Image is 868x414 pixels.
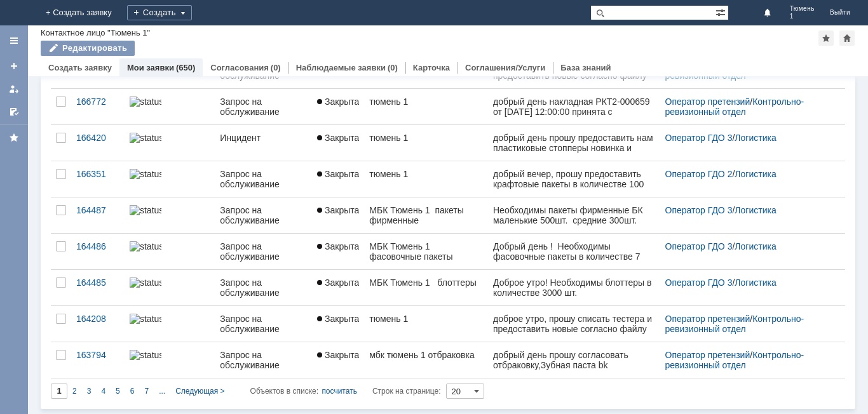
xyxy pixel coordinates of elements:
div: 163794 [76,350,119,360]
div: Запрос на обслуживание [220,169,307,189]
div: Запрос на обслуживание [220,205,307,225]
span: ... [159,387,165,396]
a: Оператор ГДО 2 [665,169,733,179]
span: 2 [72,387,77,396]
a: Запрос на обслуживание [215,342,312,378]
a: Запрос на обслуживание [215,270,312,305]
a: Закрыта [312,89,364,124]
a: тюмень 1 [364,125,488,161]
a: Логистика [735,241,776,251]
a: мбк тюмень 1 отбраковка [364,342,488,378]
a: Логистика [735,133,776,143]
a: statusbar-100 (1).png [125,270,215,305]
div: 166772 [76,97,119,107]
div: посчитать [322,384,357,399]
a: 164485 [71,270,125,305]
a: 166420 [71,125,125,161]
i: Строк на странице: [250,384,441,399]
div: 166351 [76,169,119,179]
span: Закрыта [317,277,359,288]
div: Запрос на обслуживание [220,97,307,117]
span: Закрыта [317,205,359,215]
div: / [665,205,831,215]
a: statusbar-100 (1).png [125,161,215,197]
a: Контрольно-ревизионный отдел [665,350,804,370]
div: 164208 [76,314,119,324]
span: Закрыта [317,314,359,324]
img: statusbar-100 (1).png [130,241,161,251]
span: Закрыта [317,97,359,107]
a: Закрыта [312,342,364,378]
img: statusbar-100 (1).png [130,277,161,288]
span: 4 [101,387,105,396]
div: 166420 [76,133,119,143]
a: МБК Тюмень 1 блоттеры [364,270,488,305]
div: (0) [388,63,398,72]
div: МБК Тюмень 1 блоттеры [369,277,483,288]
a: Контрольно-ревизионный отдел [665,97,804,117]
span: 7 [144,387,149,396]
a: Оператор претензий [665,350,750,360]
a: Инцидент [215,125,312,161]
a: тюмень 1 [364,306,488,342]
div: / [665,314,831,334]
a: Запрос на обслуживание [215,161,312,197]
span: Закрыта [317,241,359,251]
span: Расширенный поиск [715,6,728,18]
a: Оператор претензий [665,314,750,324]
div: 164486 [76,241,119,251]
a: Закрыта [312,125,364,161]
a: statusbar-100 (1).png [125,342,215,378]
a: тюмень 1 [364,89,488,124]
a: Логистика [735,205,776,215]
a: Создать заявку [4,56,24,76]
span: 1 [790,13,815,20]
a: Логистика [735,169,776,179]
div: / [665,241,831,251]
img: statusbar-100 (1).png [130,314,161,324]
a: Закрыта [312,161,364,197]
a: Согласования [210,63,269,72]
img: statusbar-100 (1).png [130,97,161,107]
a: Соглашения/Услуги [465,63,545,72]
div: / [665,169,831,179]
a: 164486 [71,234,125,269]
div: Запрос на обслуживание [220,314,307,334]
a: Карточка [413,63,450,72]
div: Инцидент [220,133,307,143]
span: 6 [130,387,135,396]
div: МБК Тюмень 1 фасовочные пакеты [369,241,483,262]
a: Запрос на обслуживание [215,234,312,269]
span: Объектов в списке: [250,387,318,396]
a: Запрос на обслуживание [215,197,312,233]
div: / [665,277,831,288]
span: Тюмень [790,5,815,13]
span: 3 [87,387,92,396]
a: Оператор ГДО 3 [665,277,733,288]
span: Закрыта [317,169,359,179]
a: тюмень 1 [364,161,488,197]
div: Сделать домашней страницей [839,30,855,46]
a: Логистика [735,277,776,288]
a: statusbar-100 (1).png [125,234,215,269]
a: Создать заявку [48,63,112,72]
a: Мои заявки [4,79,24,99]
span: Следующая > [175,387,224,396]
div: МБК Тюмень 1 пакеты фирменные [369,205,483,225]
div: 164485 [76,277,119,288]
a: Закрыта [312,270,364,305]
div: тюмень 1 [369,97,483,107]
div: Контактное лицо "Тюмень 1" [41,28,150,37]
a: Контрольно-ревизионный отдел [665,314,804,334]
div: мбк тюмень 1 отбраковка [369,350,483,360]
a: statusbar-100 (1).png [125,306,215,342]
a: Мои заявки [127,63,174,72]
a: Запрос на обслуживание [215,306,312,342]
a: Мои согласования [4,102,24,122]
div: тюмень 1 [369,133,483,143]
span: 5 [116,387,120,396]
img: statusbar-100 (1).png [130,169,161,179]
span: Закрыта [317,133,359,143]
a: statusbar-100 (1).png [125,125,215,161]
a: Закрыта [312,306,364,342]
